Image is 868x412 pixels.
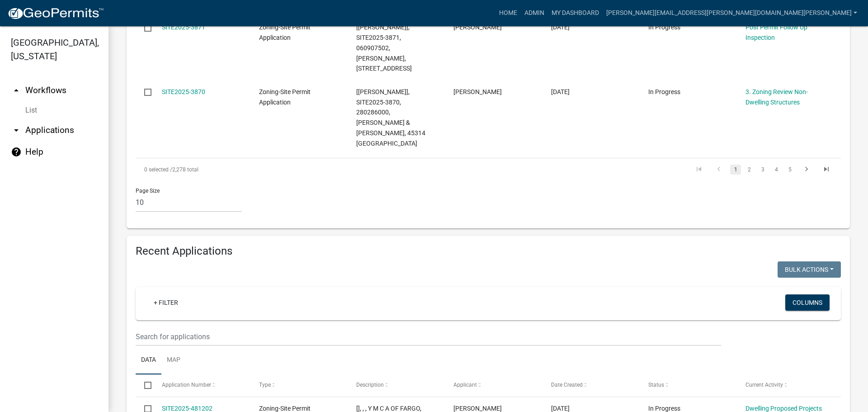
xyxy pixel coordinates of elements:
[551,88,570,95] span: 09/12/2025
[730,165,741,175] a: 1
[453,405,502,412] span: Joe Striegel
[11,147,22,157] i: help
[348,374,445,396] datatable-header-cell: Description
[818,165,835,175] a: go to last page
[648,88,680,95] span: In Progress
[745,88,808,106] a: 3. Zoning Review Non-Dwelling Structures
[259,88,311,106] span: Zoning-Site Permit Application
[648,24,680,31] span: In Progress
[542,374,639,396] datatable-header-cell: Date Created
[640,374,737,396] datatable-header-cell: Status
[146,294,185,311] a: + Filter
[445,374,542,396] datatable-header-cell: Applicant
[259,382,271,388] span: Type
[745,382,783,388] span: Current Activity
[356,382,384,388] span: Description
[453,24,502,31] span: Ben Rheault
[144,166,172,173] span: 0 selected /
[356,24,412,72] span: [Tyler Lindsay], SITE2025-3871, 060907502, BENJAMIN RHEAULT, 10784 VILLAGE LN
[757,165,768,175] a: 3
[453,88,502,95] span: Craig Enervold
[690,165,708,175] a: go to first page
[756,162,769,177] li: page 3
[551,382,583,388] span: Date Created
[356,88,425,147] span: [Wayne Leitheiser], SITE2025-3870, 280286000, CRAIG & DENISE ENERVOLD, 45314 MAPLE SHORES LN
[551,405,570,412] span: 09/19/2025
[648,382,664,388] span: Status
[162,405,212,412] a: SITE2025-481202
[798,165,815,175] a: go to next page
[162,24,205,31] a: SITE2025-3871
[136,245,841,258] h4: Recent Applications
[737,374,834,396] datatable-header-cell: Current Activity
[784,165,795,175] a: 5
[744,165,755,175] a: 2
[495,5,521,22] a: Home
[785,294,830,311] button: Columns
[161,346,186,375] a: Map
[11,85,22,96] i: arrow_drop_up
[453,382,477,388] span: Applicant
[162,88,205,95] a: SITE2025-3870
[710,165,727,175] a: go to previous page
[153,374,250,396] datatable-header-cell: Application Number
[783,162,797,177] li: page 5
[745,405,822,412] a: Dwelling Proposed Projects
[769,162,783,177] li: page 4
[521,5,548,22] a: Admin
[778,261,841,278] button: Bulk Actions
[729,162,742,177] li: page 1
[742,162,756,177] li: page 2
[548,5,603,22] a: My Dashboard
[603,5,861,22] a: [PERSON_NAME][EMAIL_ADDRESS][PERSON_NAME][DOMAIN_NAME][PERSON_NAME]
[136,374,153,396] datatable-header-cell: Select
[136,327,721,346] input: Search for applications
[648,405,680,412] span: In Progress
[771,165,782,175] a: 4
[136,158,414,181] div: 2,278 total
[11,125,22,136] i: arrow_drop_down
[551,24,570,31] span: 09/14/2025
[162,382,211,388] span: Application Number
[136,346,161,375] a: Data
[250,374,348,396] datatable-header-cell: Type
